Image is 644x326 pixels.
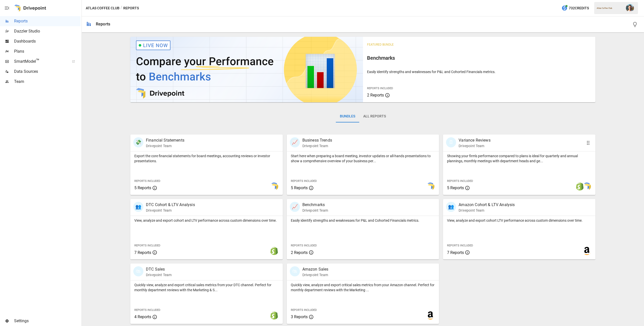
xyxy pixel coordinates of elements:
[291,308,317,312] span: Reports Included
[14,79,80,85] span: Team
[597,7,623,9] div: Atlas Coffee Club
[302,137,332,143] p: Business Trends
[133,202,143,212] div: 👥
[86,5,119,11] button: Atlas Coffee Club
[302,143,332,148] p: Drivepoint Team
[576,182,584,190] img: shopify
[446,137,456,147] div: 🗓
[367,93,384,97] span: 2 Reports
[291,282,435,292] p: Quickly view, analyze and export critical sales metrics from your Amazon channel. Perfect for mon...
[569,5,589,11] span: 732 Credits
[459,143,490,148] p: Drivepoint Team
[291,314,308,319] span: 3 Reports
[146,208,195,213] p: Drivepoint Team
[14,38,80,44] span: Dashboards
[302,272,329,277] p: Drivepoint Team
[302,202,328,208] p: Benchmarks
[134,314,151,319] span: 4 Reports
[134,179,160,183] span: Reports Included
[426,182,434,190] img: smart model
[291,218,435,223] p: Easily identify strengths and weaknesses for P&L and Cohorted Financials metrics.
[14,318,80,324] span: Settings
[291,179,317,183] span: Reports Included
[367,87,393,90] span: Reports Included
[447,153,591,164] p: Showing your firm's performance compared to plans is ideal for quarterly and annual plannings, mo...
[459,202,515,208] p: Amazon Cohort & LTV Analysis
[290,266,300,276] div: 🛍
[291,244,317,247] span: Reports Included
[146,202,195,208] p: DTC Cohort & LTV Analysis
[583,182,591,190] img: smart model
[270,311,278,319] img: shopify
[367,54,592,62] h6: Benchmarks
[302,266,329,272] p: Amazon Sales
[270,247,278,255] img: shopify
[291,153,435,164] p: Start here when preparing a board meeting, investor updates or all-hands presentations to show a ...
[134,308,160,312] span: Reports Included
[146,266,172,272] p: DTC Sales
[559,4,591,13] button: 732Credits
[446,202,456,212] div: 👥
[146,137,184,143] p: Financial Statements
[302,208,328,213] p: Drivepoint Team
[14,48,80,54] span: Plans
[134,250,151,255] span: 7 Reports
[459,137,490,143] p: Variance Reviews
[291,250,308,255] span: 2 Reports
[133,137,143,147] div: 💸
[447,185,464,190] span: 5 Reports
[133,266,143,276] div: 🛍
[134,218,279,223] p: View, analyze and export cohort and LTV performance across custom dimensions over time.
[367,43,394,46] span: Featured Bundle
[146,143,184,148] p: Drivepoint Team
[291,185,308,190] span: 5 Reports
[14,28,80,34] span: Dazzler Studio
[14,18,80,24] span: Reports
[367,69,592,74] p: Easily identify strengths and weaknesses for P&L and Cohorted Financials metrics.
[146,272,172,277] p: Drivepoint Team
[447,250,464,255] span: 7 Reports
[270,182,278,190] img: smart model
[290,202,300,212] div: 📈
[583,247,591,255] img: amazon
[447,179,473,183] span: Reports Included
[359,110,390,122] button: All Reports
[120,5,122,11] div: /
[426,311,434,319] img: amazon
[134,282,279,292] p: Quickly view, analyze and export critical sales metrics from your DTC channel. Perfect for monthl...
[459,208,515,213] p: Drivepoint Team
[134,185,151,190] span: 5 Reports
[96,22,110,26] div: Reports
[447,218,591,223] p: View, analyze and export cohort LTV performance across custom dimensions over time.
[14,58,66,64] span: SmartModel
[290,137,300,147] div: 📈
[130,37,363,102] img: video thumbnail
[134,244,160,247] span: Reports Included
[336,110,359,122] button: Bundles
[36,58,39,64] span: ™
[134,153,279,164] p: Export the core financial statements for board meetings, accounting reviews or investor presentat...
[447,244,473,247] span: Reports Included
[14,69,80,75] span: Data Sources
